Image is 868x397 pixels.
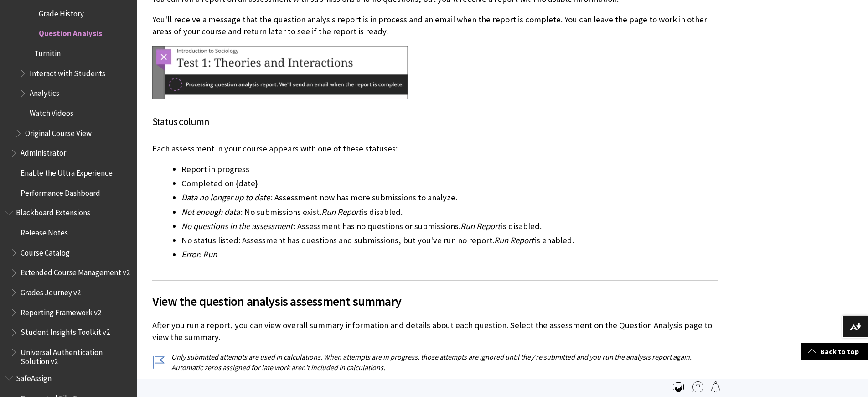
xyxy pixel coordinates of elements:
span: Question Analysis [39,26,102,38]
span: No questions in the assessment [181,221,293,231]
span: Course Catalog [21,245,70,257]
li: : Assessment has no questions or submissions. is disabled. [181,220,718,233]
span: Interact with Students [30,66,105,78]
img: Follow this page [710,381,721,392]
p: Only submitted attempts are used in calculations. When attempts are in progress, those attempts a... [152,352,718,372]
span: Grades Journey v2 [21,285,81,297]
span: Extended Course Management v2 [21,265,130,277]
p: You'll receive a message that the question analysis report is in process and an email when the re... [152,14,718,37]
nav: Book outline for Blackboard Extensions [5,205,131,366]
span: Universal Authentication Solution v2 [21,345,130,366]
span: Performance Dashboard [21,185,100,198]
span: Blackboard Extensions [16,205,90,218]
span: Data no longer up to date [181,192,270,203]
span: Run Report [460,221,500,231]
span: Student Insights Toolkit v2 [21,325,110,337]
img: More help [692,381,703,392]
span: SafeAssign [16,371,52,383]
span: Run Report [321,207,361,217]
li: : No submissions exist. is disabled. [181,206,718,219]
span: View the question analysis assessment summary [152,292,718,311]
span: Error: Run [181,249,217,260]
img: Print [673,381,684,392]
span: Run Report [494,235,534,246]
img: An alert notifying that the question analysis report is under construction and will be sent via e... [152,46,408,99]
li: Completed on {date} [181,177,718,190]
p: Each assessment in your course appears with one of these statuses: [152,143,718,155]
span: Grade History [39,6,84,18]
span: Administrator [21,146,66,158]
span: Enable the Ultra Experience [21,165,113,178]
span: Release Notes [21,225,68,237]
span: Watch Videos [30,105,73,118]
a: Back to top [801,343,868,360]
span: Not enough data [181,207,240,217]
span: Original Course View [25,125,92,138]
span: Analytics [30,86,59,98]
p: After you run a report, you can view overall summary information and details about each question.... [152,319,718,343]
span: Turnitin [34,46,61,58]
li: No status listed: Assessment has questions and submissions, but you've run no report. is enabled. [181,234,718,247]
span: Reporting Framework v2 [21,305,101,317]
li: : Assessment now has more submissions to analyze. [181,191,718,204]
h4: Status column [152,114,718,129]
li: Report in progress [181,163,718,176]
